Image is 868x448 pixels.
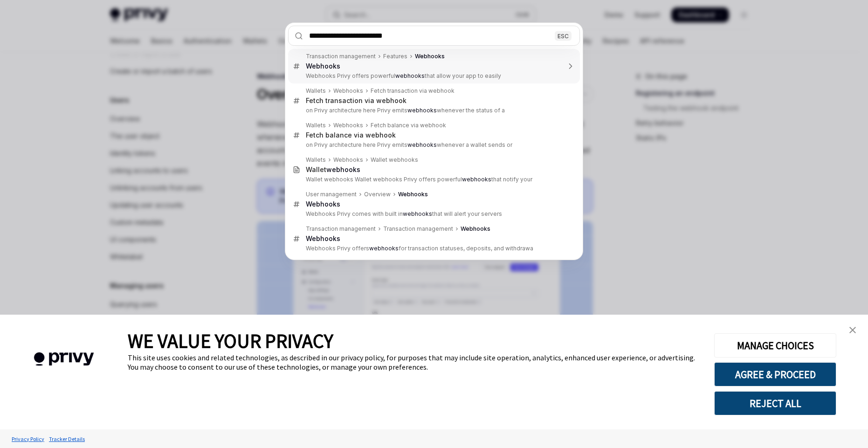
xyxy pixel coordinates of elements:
[306,176,560,183] p: Wallet webhooks Wallet webhooks Privy offers powerful that notify your
[398,191,428,198] b: Webhooks
[714,391,836,415] button: REJECT ALL
[383,225,453,233] div: Transaction management
[371,87,455,95] div: Fetch transaction via webhook
[333,122,363,129] div: Webhooks
[714,362,836,386] button: AGREE & PROCEED
[849,327,856,333] img: close banner
[306,191,357,198] div: User management
[843,321,862,339] a: close banner
[461,225,490,232] b: Webhooks
[14,339,114,379] img: company logo
[306,62,340,70] b: Webhooks
[306,87,326,95] div: Wallets
[333,87,363,95] div: Webhooks
[306,72,560,80] p: Webhooks Privy offers powerful that allow your app to easily
[407,141,437,148] b: webhooks
[306,141,560,149] p: on Privy architecture here Privy emits whenever a wallet sends or
[415,53,445,60] b: Webhooks
[306,245,560,252] p: Webhooks Privy offers for transaction statuses, deposits, and withdrawa
[306,96,406,105] div: Fetch transaction via webhook
[306,210,560,218] p: Webhooks Privy comes with built in that will alert your servers
[306,131,396,139] div: Fetch balance via webhook
[371,122,446,129] div: Fetch balance via webhook
[128,353,700,372] div: This site uses cookies and related technologies, as described in our privacy policy, for purposes...
[371,156,418,164] div: Wallet webhooks
[306,122,326,129] div: Wallets
[364,191,391,198] div: Overview
[306,225,376,233] div: Transaction management
[128,329,333,353] span: WE VALUE YOUR PRIVACY
[306,234,340,242] b: Webhooks
[47,431,87,447] a: Tracker Details
[306,165,360,174] div: Wallet
[306,156,326,164] div: Wallets
[326,165,360,173] b: webhooks
[369,245,399,252] b: webhooks
[306,53,376,60] div: Transaction management
[383,53,407,60] div: Features
[9,431,47,447] a: Privacy Policy
[714,333,836,358] button: MANAGE CHOICES
[306,107,560,114] p: on Privy architecture here Privy emits whenever the status of a
[333,156,363,164] div: Webhooks
[306,200,340,208] b: Webhooks
[462,176,491,183] b: webhooks
[407,107,437,114] b: webhooks
[403,210,432,217] b: webhooks
[555,31,572,41] div: ESC
[395,72,425,79] b: webhooks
